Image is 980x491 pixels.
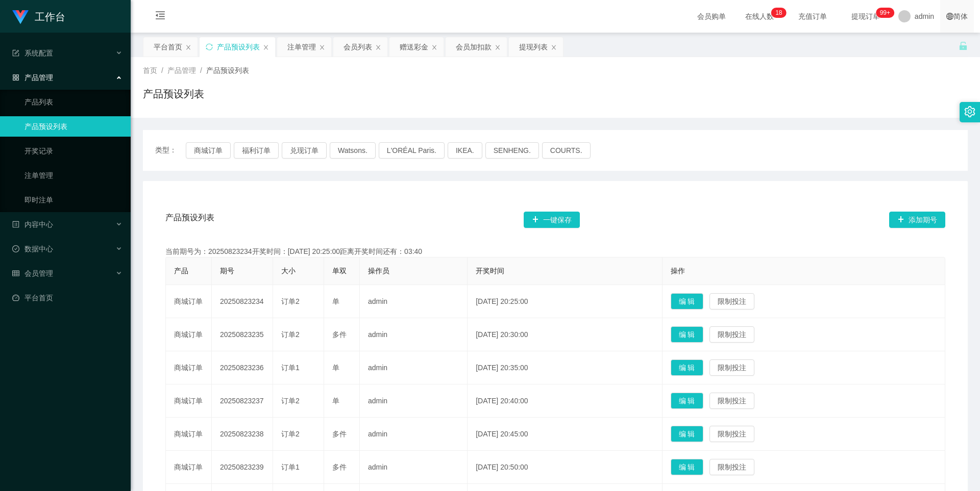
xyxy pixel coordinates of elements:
div: 提现列表 [519,37,548,57]
span: 会员管理 [12,269,53,277]
td: 商城订单 [166,318,212,351]
span: 订单1 [281,463,300,471]
button: 限制投注 [709,359,754,376]
p: 1 [775,8,779,18]
i: 图标: form [12,49,19,57]
i: 图标: profile [12,221,19,228]
div: 赠送彩金 [400,37,428,57]
span: 类型： [155,142,186,159]
span: 数据中心 [12,245,53,253]
td: 20250823235 [212,318,273,351]
td: admin [360,351,468,384]
td: 商城订单 [166,285,212,318]
td: [DATE] 20:40:00 [468,384,662,418]
button: SENHENG. [485,142,539,159]
td: [DATE] 20:35:00 [468,351,662,384]
span: 多件 [332,430,347,438]
span: 提现订单 [846,13,885,20]
td: admin [360,318,468,351]
span: 多件 [332,330,347,339]
span: 期号 [220,267,234,275]
i: 图标: appstore-o [12,74,19,81]
img: logo.9652507e.png [12,10,29,24]
a: 产品预设列表 [24,116,122,137]
i: 图标: menu-fold [143,1,178,33]
button: IKEA. [448,142,482,159]
button: 限制投注 [709,293,754,309]
a: 即时注单 [24,190,122,210]
td: [DATE] 20:50:00 [468,451,662,484]
span: / [161,66,163,74]
button: 编 辑 [671,393,703,409]
button: 图标: plus添加期号 [889,212,945,228]
td: 商城订单 [166,418,212,451]
a: 开奖记录 [24,141,122,161]
i: 图标: close [375,44,381,50]
span: 订单2 [281,297,300,305]
button: 编 辑 [671,359,703,376]
button: 编 辑 [671,293,703,309]
div: 会员加扣款 [456,37,492,57]
div: 当前期号为：20250823234开奖时间：[DATE] 20:25:00距离开奖时间还有：03:40 [165,246,945,257]
button: 商城订单 [186,142,231,159]
span: / [200,66,202,74]
i: 图标: sync [206,43,213,50]
span: 内容中心 [12,220,53,228]
i: 图标: setting [964,106,975,117]
span: 充值订单 [793,13,832,20]
button: 福利订单 [234,142,279,159]
span: 产品管理 [167,66,196,74]
td: admin [360,285,468,318]
td: 20250823239 [212,451,273,484]
span: 单 [332,364,339,372]
a: 工作台 [12,12,65,20]
td: admin [360,418,468,451]
div: 注单管理 [287,37,316,57]
button: 限制投注 [709,393,754,409]
a: 注单管理 [24,165,122,186]
span: 单 [332,397,339,405]
a: 产品列表 [24,92,122,112]
td: 商城订单 [166,451,212,484]
span: 系统配置 [12,49,53,57]
button: 编 辑 [671,326,703,343]
i: 图标: close [263,44,269,50]
button: 图标: plus一键保存 [524,212,580,228]
td: [DATE] 20:30:00 [468,318,662,351]
td: [DATE] 20:45:00 [468,418,662,451]
i: 图标: close [185,44,191,50]
button: 限制投注 [709,459,754,475]
button: Watsons. [330,142,376,159]
i: 图标: close [319,44,325,50]
div: 会员列表 [344,37,372,57]
h1: 工作台 [35,1,65,33]
button: 编 辑 [671,426,703,442]
td: admin [360,384,468,418]
span: 订单2 [281,330,300,339]
sup: 937 [876,8,894,18]
td: 20250823238 [212,418,273,451]
td: 商城订单 [166,351,212,384]
span: 产品预设列表 [206,66,249,74]
div: 平台首页 [154,37,182,57]
span: 订单1 [281,364,300,372]
span: 产品 [174,267,188,275]
button: 编 辑 [671,459,703,475]
span: 单双 [332,267,347,275]
span: 订单2 [281,397,300,405]
button: 兑现订单 [282,142,327,159]
span: 开奖时间 [476,267,504,275]
span: 产品管理 [12,73,53,82]
i: 图标: check-circle-o [12,245,19,252]
span: 操作员 [368,267,389,275]
i: 图标: global [946,13,953,20]
td: 商城订单 [166,384,212,418]
span: 首页 [143,66,157,74]
i: 图标: unlock [959,41,968,50]
button: COURTS. [542,142,591,159]
a: 图标: dashboard平台首页 [12,288,122,308]
span: 多件 [332,463,347,471]
span: 操作 [671,267,685,275]
td: 20250823236 [212,351,273,384]
td: [DATE] 20:25:00 [468,285,662,318]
